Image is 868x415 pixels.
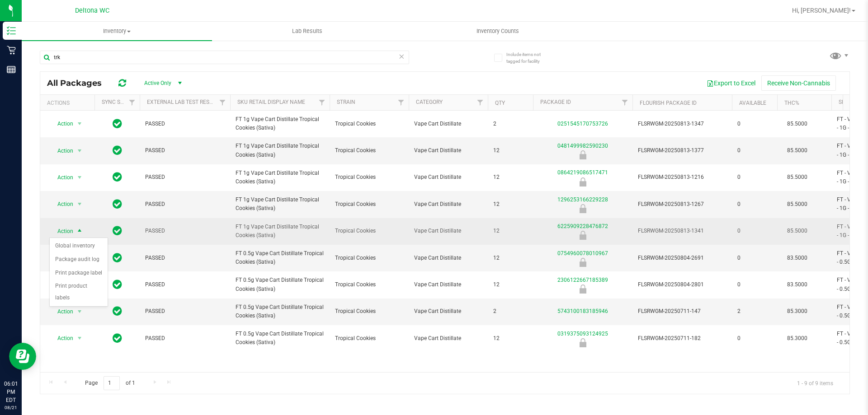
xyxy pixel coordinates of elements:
p: 08/21 [4,404,18,411]
span: 2 [493,307,528,316]
span: Vape Cart Distillate [414,334,482,343]
span: Action [49,198,74,210]
span: FT 1g Vape Cart Distillate Tropical Cookies (Sativa) [236,169,324,186]
span: 85.3000 [783,305,812,318]
span: Vape Cart Distillate [414,280,482,289]
a: Filter [394,95,409,110]
span: PASSED [145,254,225,262]
a: Filter [473,95,488,110]
span: 0 [737,280,772,289]
span: Tropical Cookies [335,334,403,343]
span: 85.5000 [783,117,812,131]
span: Tropical Cookies [335,146,403,155]
span: Tropical Cookies [335,280,403,289]
a: 0251545170753726 [557,121,608,127]
span: Page of 1 [77,376,142,390]
span: PASSED [145,334,225,343]
div: Newly Received [532,258,634,267]
span: FT 1g Vape Cart Distillate Tropical Cookies (Sativa) [236,196,324,213]
span: 12 [493,200,528,209]
span: Action [49,332,74,345]
span: 0 [737,146,772,155]
a: Strain [337,99,355,105]
span: FT 0.5g Vape Cart Distillate Tropical Cookies (Sativa) [236,276,324,293]
span: FLSRWGM-20250711-182 [638,334,726,343]
span: 0 [737,120,772,128]
span: select [74,117,85,130]
span: 12 [493,173,528,182]
span: PASSED [145,146,225,155]
span: select [74,225,85,238]
span: Action [49,171,74,184]
div: Newly Received [532,338,634,347]
span: In Sync [113,252,122,264]
span: select [74,145,85,157]
span: 0 [737,173,772,182]
div: Newly Received [532,204,634,213]
a: Category [416,99,443,105]
span: 12 [493,334,528,343]
span: select [74,332,85,345]
li: Print product labels [50,280,108,304]
span: PASSED [145,280,225,289]
a: 6225909228476872 [557,223,608,229]
span: Deltona WC [75,7,109,14]
span: Vape Cart Distillate [414,227,482,235]
div: Newly Received [532,150,634,159]
span: 12 [493,254,528,262]
span: Tropical Cookies [335,173,403,182]
button: Export to Excel [701,75,761,91]
span: 83.5000 [783,278,812,291]
li: Print package label [50,266,108,280]
a: Available [739,100,766,106]
span: Hi, [PERSON_NAME]! [792,7,851,14]
span: 2 [493,120,528,128]
span: select [74,198,85,210]
a: Sync Status [102,99,137,105]
span: FLSRWGM-20250813-1267 [638,200,726,209]
span: 83.5000 [783,252,812,265]
a: 0319375093124925 [557,331,608,337]
span: 0 [737,200,772,209]
span: FLSRWGM-20250813-1347 [638,120,726,128]
li: Package audit log [50,253,108,266]
div: Actions [47,100,91,106]
span: Lab Results [280,27,335,35]
inline-svg: Retail [7,46,16,55]
span: select [74,305,85,318]
a: Qty [495,100,505,106]
span: FT 1g Vape Cart Distillate Tropical Cookies (Sativa) [236,142,324,159]
span: Clear [398,51,405,62]
a: 0754960078010967 [557,250,608,256]
a: Sku Retail Display Name [237,99,305,105]
a: Filter [125,95,140,110]
span: Tropical Cookies [335,254,403,262]
a: Filter [215,95,230,110]
span: 0 [737,334,772,343]
span: 0 [737,227,772,235]
span: Action [49,225,74,238]
a: 0481499982590230 [557,143,608,149]
span: In Sync [113,144,122,157]
span: All Packages [47,78,111,88]
span: 85.5000 [783,171,812,184]
div: Newly Received [532,177,634,187]
span: PASSED [145,200,225,209]
a: 5743100183185946 [557,308,608,314]
span: 12 [493,280,528,289]
a: External Lab Test Result [147,99,218,105]
span: Vape Cart Distillate [414,120,482,128]
span: Vape Cart Distillate [414,254,482,262]
span: FT 0.5g Vape Cart Distillate Tropical Cookies (Sativa) [236,330,324,347]
span: FT 1g Vape Cart Distillate Tropical Cookies (Sativa) [236,223,324,240]
span: Inventory [22,27,212,35]
span: 12 [493,146,528,155]
input: Search Package ID, Item Name, SKU, Lot or Part Number... [40,51,409,64]
span: FLSRWGM-20250813-1377 [638,146,726,155]
span: Vape Cart Distillate [414,307,482,316]
a: 1296253166229228 [557,196,608,203]
div: Newly Received [532,284,634,294]
span: PASSED [145,307,225,316]
p: 06:01 PM EDT [4,380,18,404]
span: Include items not tagged for facility [506,51,552,65]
